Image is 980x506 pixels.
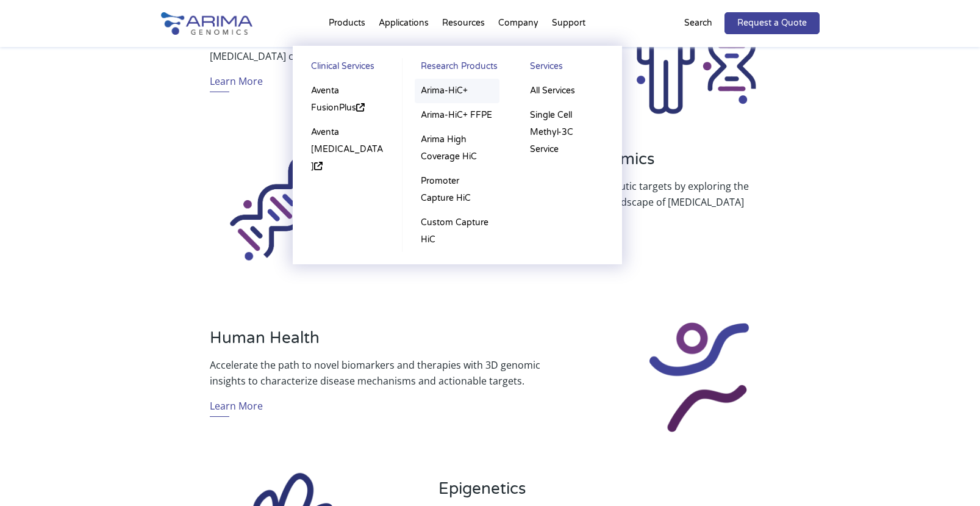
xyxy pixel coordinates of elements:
a: Services [524,58,609,79]
img: Arima-Genomics-logo [161,12,252,35]
a: Request a Quote [724,12,820,34]
a: All Services [524,79,609,103]
p: Search [684,15,712,31]
a: Arima High Coverage HiC [415,128,499,169]
iframe: Chat Widget [919,447,980,506]
a: Arima-HiC+ FFPE [415,103,499,128]
a: Arima-HiC+ [415,79,499,103]
h3: Human Health [210,328,542,357]
a: Learn More [210,73,263,92]
a: Learn More [210,398,263,417]
img: Human Health_Icon_Arima Genomics [626,312,771,443]
a: Aventa FusionPlus [305,79,390,120]
p: Accelerate the path to novel biomarkers and therapies with 3D genomic insights to characterize di... [210,357,542,389]
a: Clinical Services [305,58,390,79]
a: Promoter Capture HiC [415,169,499,211]
a: Aventa [MEDICAL_DATA] [305,120,390,179]
a: Research Products [415,58,499,79]
a: Custom Capture HiC [415,211,499,252]
a: Single Cell Methyl-3C Service [524,103,609,162]
img: Sequencing_Icon_Arima Genomics [209,134,354,279]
